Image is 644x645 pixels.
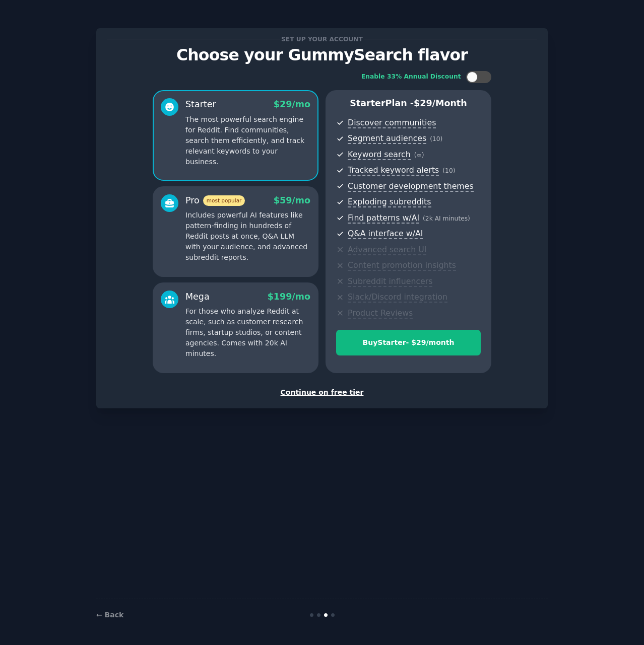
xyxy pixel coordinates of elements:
[107,387,537,398] div: Continue on free tier
[414,152,424,159] span: ( ∞ )
[280,34,365,44] span: Set up your account
[348,213,419,224] span: Find patterns w/AI
[348,150,411,160] span: Keyword search
[268,292,310,302] span: $ 199 /mo
[348,308,413,319] span: Product Reviews
[348,292,447,303] span: Slack/Discord integration
[185,291,210,303] div: Mega
[423,215,470,222] span: ( 2k AI minutes )
[348,181,474,192] span: Customer development themes
[274,195,310,205] span: $ 59 /mo
[361,73,461,82] div: Enable 33% Annual Discount
[348,197,431,207] span: Exploding subreddits
[348,133,426,144] span: Segment audiences
[185,114,310,167] p: The most powerful search engine for Reddit. Find communities, search them efficiently, and track ...
[107,46,537,64] p: Choose your GummySearch flavor
[430,135,442,142] span: ( 10 )
[185,98,216,111] div: Starter
[336,97,481,110] p: Starter Plan -
[274,99,310,109] span: $ 29 /mo
[185,194,245,207] div: Pro
[348,165,439,176] span: Tracked keyword alerts
[203,195,245,206] span: most popular
[348,276,432,287] span: Subreddit influencers
[348,260,456,271] span: Content promotion insights
[185,210,310,263] p: Includes powerful AI features like pattern-finding in hundreds of Reddit posts at once, Q&A LLM w...
[348,245,426,255] span: Advanced search UI
[442,167,455,174] span: ( 10 )
[348,118,436,128] span: Discover communities
[414,98,467,108] span: $ 29 /month
[96,611,123,619] a: ← Back
[337,337,480,348] div: Buy Starter - $ 29 /month
[348,229,423,239] span: Q&A interface w/AI
[185,306,310,359] p: For those who analyze Reddit at scale, such as customer research firms, startup studios, or conte...
[336,330,481,355] button: BuyStarter- $29/month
